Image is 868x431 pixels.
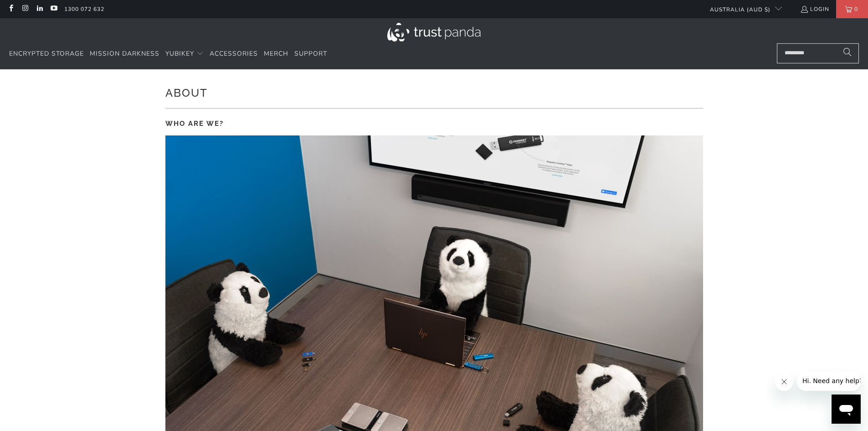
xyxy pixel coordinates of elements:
[165,43,204,65] summary: YubiKey
[9,49,84,58] span: Encrypted Storage
[800,4,829,14] a: Login
[832,395,861,424] iframe: Button to launch messaging window
[210,49,258,58] span: Accessories
[5,6,66,14] span: Hi. Need any help?
[9,43,327,65] nav: Translation missing: en.navigation.header.main_nav
[7,5,15,13] a: Trust Panda Australia on Facebook
[210,43,258,65] a: Accessories
[836,43,859,63] button: Search
[387,23,481,42] img: Trust Panda Australia
[90,49,159,58] span: Mission Darkness
[64,4,104,14] a: 1300 072 632
[50,5,57,13] a: Trust Panda Australia on YouTube
[797,371,861,391] iframe: Message from company
[9,43,84,65] a: Encrypted Storage
[21,5,29,13] a: Trust Panda Australia on Instagram
[777,43,859,63] input: Search...
[165,119,224,128] strong: WHO ARE WE?
[294,49,327,58] span: Support
[294,43,327,65] a: Support
[36,5,43,13] a: Trust Panda Australia on LinkedIn
[264,43,288,65] a: Merch
[165,49,194,58] span: YubiKey
[264,49,288,58] span: Merch
[90,43,159,65] a: Mission Darkness
[775,373,793,391] iframe: Close message
[165,83,703,101] h1: About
